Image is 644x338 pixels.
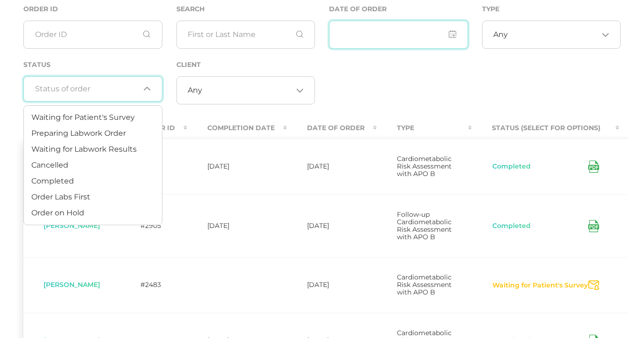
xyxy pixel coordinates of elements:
[397,154,452,178] span: Cardiometabolic Risk Assessment with APO B
[31,113,135,122] span: Waiting for Patient's Survey
[31,176,74,185] span: Completed
[23,76,162,102] div: Search for option
[120,257,187,313] td: #2483
[31,161,68,169] span: Cancelled
[187,139,287,194] td: [DATE]
[492,162,531,171] button: Completed
[31,208,84,217] span: Order on Hold
[120,194,187,257] td: #2905
[377,118,472,139] th: Type : activate to sort column ascending
[23,21,162,49] input: Order ID
[44,280,100,289] span: [PERSON_NAME]
[508,30,598,39] input: Search for option
[31,145,137,154] span: Waiting for Labwork Results
[287,118,377,139] th: Date Of Order : activate to sort column ascending
[23,61,51,69] label: Status
[31,129,126,138] span: Preparing Labwork Order
[287,194,377,257] td: [DATE]
[329,21,468,49] input: Any
[31,192,90,201] span: Order Labs First
[44,221,100,230] span: [PERSON_NAME]
[492,221,531,231] button: Completed
[472,118,619,139] th: Status (Select for Options) : activate to sort column ascending
[176,61,201,69] label: Client
[492,281,588,290] button: Waiting for Patient's Survey
[176,5,205,13] label: Search
[287,139,377,194] td: [DATE]
[35,84,140,94] input: Search for option
[493,30,508,39] span: Any
[176,21,315,49] input: First or Last Name
[287,257,377,313] td: [DATE]
[482,21,621,49] div: Search for option
[187,118,287,139] th: Completion Date : activate to sort column ascending
[202,86,293,95] input: Search for option
[397,273,452,296] span: Cardiometabolic Risk Assessment with APO B
[397,210,452,241] span: Follow-up Cardiometabolic Risk Assessment with APO B
[176,76,315,104] div: Search for option
[188,86,202,95] span: Any
[482,5,499,13] label: Type
[187,194,287,257] td: [DATE]
[329,5,387,13] label: Date of Order
[588,280,599,290] svg: Send Notification
[23,5,58,13] label: Order ID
